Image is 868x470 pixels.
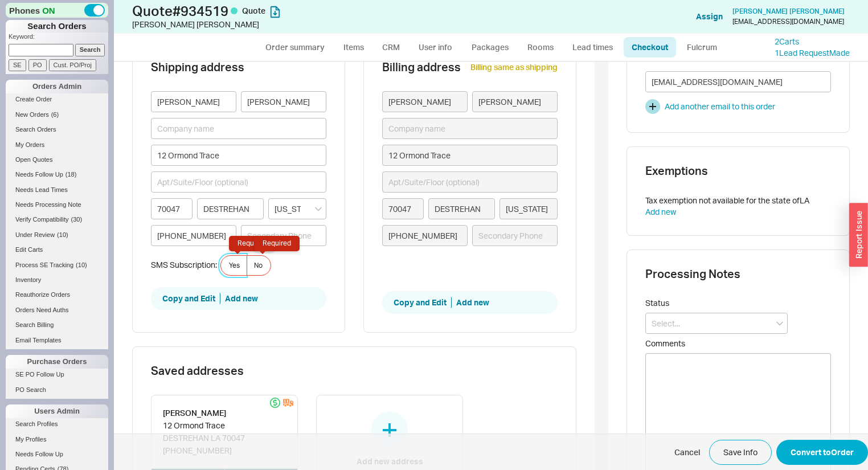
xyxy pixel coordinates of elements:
a: Needs Lead Times [6,184,108,196]
input: City [197,198,264,219]
input: SE [9,59,26,71]
span: Status [645,298,669,308]
a: Checkout [624,37,676,58]
div: Required [254,236,300,251]
div: Phones [6,3,108,18]
a: Fulcrum [678,37,725,58]
a: Verify Compatibility(30) [6,214,108,226]
div: Orders Admin [6,80,108,93]
a: Create Order [6,93,108,105]
input: Secondary Phone [241,225,326,246]
span: Needs Follow Up [15,171,63,178]
div: 12 Ormond Trace [163,419,245,432]
a: Search Billing [6,319,108,331]
span: Cancel [674,447,700,458]
h1: Quote # 934519 [132,3,437,19]
button: Copy and Edit [162,293,220,304]
a: My Profiles [6,434,108,446]
div: Purchase Orders [6,355,108,369]
span: ( 30 ) [71,216,83,223]
a: Order summary [257,37,333,58]
input: State [268,198,326,219]
div: DESTREHAN LA 70047 [163,432,245,444]
input: Zip [382,198,424,219]
h3: Shipping address [151,62,244,73]
span: ( 10 ) [76,261,87,268]
input: Select... [645,313,788,334]
span: ( 10 ) [57,231,68,238]
input: Phone [382,225,468,246]
input: Apt/Suite/Floor (optional) [151,171,326,193]
input: Zip [151,198,193,219]
span: Process SE Tracking [15,261,73,268]
div: [PERSON_NAME] [PERSON_NAME] [132,19,437,30]
input: Secondary Phone [472,225,558,246]
input: Street Address [382,145,558,166]
a: 1Lead RequestMade [775,48,850,58]
input: First name [151,91,236,112]
div: Required [229,236,275,251]
button: Copy and Edit [394,297,452,308]
a: Needs Processing Note [6,199,108,211]
a: Edit Carts [6,244,108,256]
input: Phone [151,225,236,246]
p: Keyword: [9,32,108,44]
a: PO Search [6,384,108,396]
span: New Orders [15,111,49,118]
svg: open menu [776,321,783,326]
span: Tax exemption not available for the state of LA [645,195,809,205]
a: Process SE Tracking(10) [6,259,108,271]
a: Reauthorize Orders [6,289,108,301]
h3: Saved addresses [151,365,558,377]
div: [PERSON_NAME] [163,407,245,419]
svg: open menu [315,207,322,211]
button: Add new [225,293,258,304]
div: Users Admin [6,404,108,418]
h3: Processing Notes [645,268,831,280]
a: New Orders(6) [6,109,108,121]
span: Convert to Order [791,446,854,459]
a: Needs Follow Up(18) [6,169,108,181]
span: Needs Follow Up [15,451,63,457]
a: Needs Follow Up [6,448,108,460]
a: CRM [374,37,408,58]
a: Add new [645,207,676,216]
span: Save Info [723,446,758,459]
input: Apt/Suite/Floor (optional) [382,171,558,193]
h3: Billing address [382,62,461,73]
div: Add another email to this order [665,101,775,112]
button: Add new [456,297,489,308]
span: Verify Compatibility [15,216,69,223]
a: Search Profiles [6,418,108,430]
div: Billing same as shipping [470,62,558,91]
a: Under Review(10) [6,229,108,241]
button: Assign [696,11,723,22]
input: First name [382,91,468,112]
a: Email Templates [6,334,108,346]
a: Rooms [519,37,562,58]
a: Lead times [564,37,621,58]
span: No [254,261,263,270]
input: Last name [241,91,326,112]
a: Orders Need Auths [6,304,108,316]
span: ( 18 ) [65,171,77,178]
a: User info [410,37,461,58]
input: Cust. PO/Proj [49,59,96,71]
a: Inventory [6,274,108,286]
a: Open Quotes [6,154,108,166]
a: Packages [463,37,517,58]
input: Company name [151,118,326,139]
span: Needs Processing Note [15,201,81,208]
input: Last name [472,91,558,112]
div: [EMAIL_ADDRESS][DOMAIN_NAME] [732,18,844,26]
input: Company name [382,118,558,139]
span: Yes [229,261,240,270]
span: Quote [242,6,265,15]
input: City [428,198,495,219]
input: PO [28,59,47,71]
a: My Orders [6,139,108,151]
h1: Search Orders [6,20,108,32]
span: Under Review [15,231,55,238]
span: [PERSON_NAME] [PERSON_NAME] [732,7,845,15]
button: Convert toOrder [776,440,868,465]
